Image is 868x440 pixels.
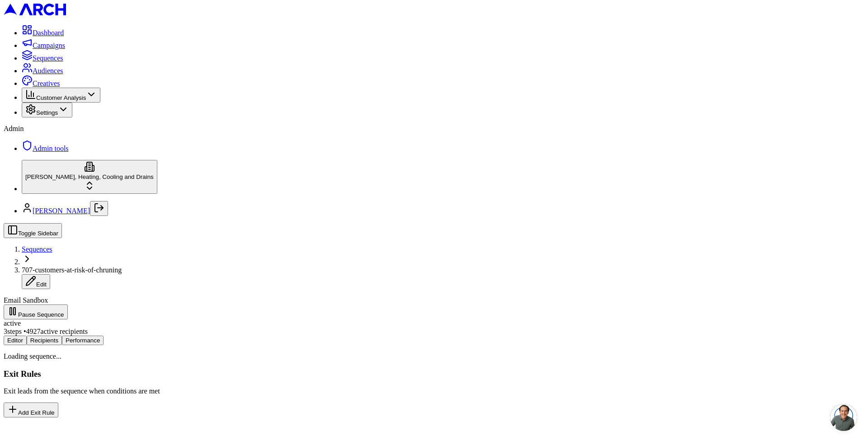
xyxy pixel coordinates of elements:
a: Sequences [22,245,52,253]
a: Audiences [22,67,63,75]
span: Toggle Sidebar [18,230,58,237]
a: Campaigns [22,42,65,49]
button: Log out [90,201,108,216]
button: Recipients [27,336,62,345]
nav: breadcrumb [4,245,864,289]
span: Creatives [33,80,60,87]
button: Toggle Sidebar [4,223,62,238]
button: Customer Analysis [22,88,100,103]
div: active [4,319,864,328]
span: Customer Analysis [36,94,86,101]
a: Dashboard [22,29,64,37]
p: Loading sequence... [4,352,864,360]
span: Edit [36,281,47,288]
span: Admin tools [33,145,69,152]
a: [PERSON_NAME] [33,207,90,215]
button: Edit [22,274,50,289]
span: 707-customers-at-risk-of-chruning [22,266,122,274]
p: Exit leads from the sequence when conditions are met [4,387,864,395]
span: Sequences [33,54,63,62]
button: Add Exit Rule [4,403,58,417]
a: Creatives [22,80,60,87]
span: Settings [36,109,58,116]
button: Settings [22,103,72,117]
a: Sequences [22,54,63,62]
div: Admin [4,125,864,133]
h3: Exit Rules [4,369,864,379]
span: Campaigns [33,42,65,49]
button: Pause Sequence [4,304,68,319]
button: Editor [4,336,27,345]
div: Open chat [830,404,857,431]
div: Email Sandbox [4,296,864,304]
span: Audiences [33,67,63,75]
span: Dashboard [33,29,64,37]
span: 3 steps • 4927 active recipients [4,328,88,335]
span: [PERSON_NAME], Heating, Cooling and Drains [25,173,154,180]
button: [PERSON_NAME], Heating, Cooling and Drains [22,160,157,194]
a: Admin tools [22,145,69,152]
button: Performance [62,336,104,345]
